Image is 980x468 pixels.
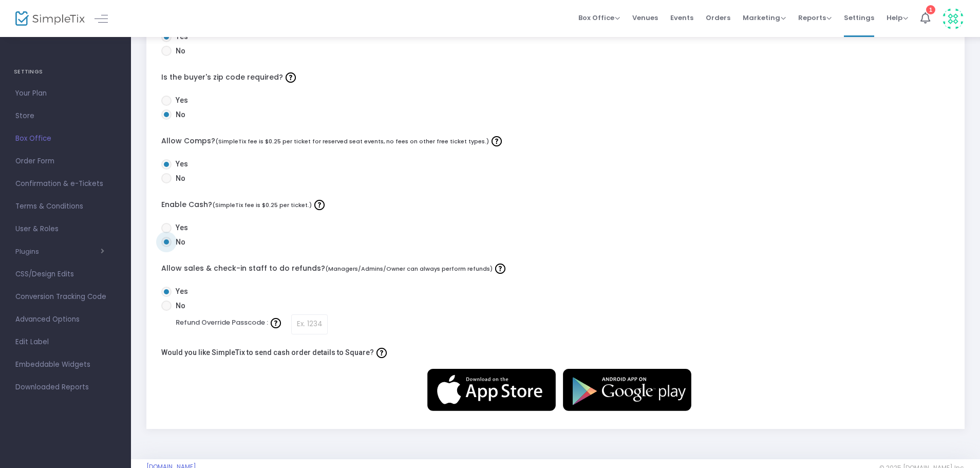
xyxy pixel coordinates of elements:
[743,13,786,23] span: Marketing
[15,313,116,326] span: Advanced Options
[161,70,950,85] label: Is the buyer's zip code required?
[15,290,116,304] span: Conversion Tracking Code
[172,159,188,170] span: Yes
[172,286,188,297] span: Yes
[15,222,116,236] span: User & Roles
[172,173,185,184] span: No
[286,72,296,83] img: question-mark
[161,134,950,149] label: Allow Comps?
[15,358,116,371] span: Embeddable Widgets
[172,95,188,106] span: Yes
[15,155,116,168] span: Order Form
[376,348,387,358] img: question-mark
[212,201,312,209] span: (SimpleTix fee is $0.25 per ticket.)
[161,197,950,213] label: Enable Cash?
[492,136,502,146] img: question-mark
[172,222,188,233] span: Yes
[291,314,328,334] input: Ex. 1234
[15,335,116,349] span: Edit Label
[578,13,620,23] span: Box Office
[15,200,116,213] span: Terms & Conditions
[176,315,284,330] label: Refund Override Passcode :
[706,5,730,31] span: Orders
[887,13,908,23] span: Help
[15,248,104,256] button: Plugins
[172,109,185,120] span: No
[271,318,281,328] img: question-mark
[632,5,658,31] span: Venues
[172,237,185,248] span: No
[314,200,325,210] img: question-mark
[15,132,116,145] span: Box Office
[161,345,389,361] label: Would you like SimpleTix to send cash order details to Square?
[495,264,505,274] img: question-mark
[15,87,116,100] span: Your Plan
[15,109,116,123] span: Store
[172,46,185,57] span: No
[215,137,489,145] span: (SimpleTix fee is $0.25 per ticket for reserved seat events, no fees on other free ticket types.)
[15,177,116,191] span: Confirmation & e-Tickets
[161,261,950,276] label: Allow sales & check-in staff to do refunds?
[14,62,117,82] h4: SETTINGS
[325,265,493,273] span: (Managers/Admins/Owner can always perform refunds)
[15,381,116,394] span: Downloaded Reports
[844,5,874,31] span: Settings
[15,268,116,281] span: CSS/Design Edits
[926,5,935,14] div: 1
[172,301,185,311] span: No
[798,13,832,23] span: Reports
[670,5,693,31] span: Events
